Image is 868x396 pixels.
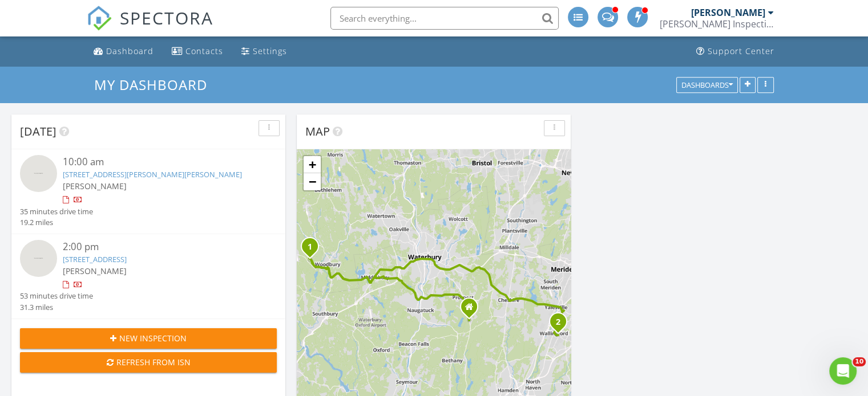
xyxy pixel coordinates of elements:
[304,173,321,190] a: Zoom out
[20,302,93,313] div: 31.3 miles
[20,217,93,228] div: 19.2 miles
[87,6,112,31] img: The Best Home Inspection Software - Spectora
[63,240,256,254] div: 2:00 pm
[310,246,317,253] div: 181 Railtree Hill Rd, Woodbury, CT 06798
[853,357,866,366] span: 10
[20,155,57,192] img: streetview
[253,46,287,56] div: Settings
[63,169,242,179] a: [STREET_ADDRESS][PERSON_NAME][PERSON_NAME]
[558,321,565,328] div: 33-39 N Main St, Wallingford, CT 06492
[63,155,256,169] div: 10:00 am
[106,46,154,56] div: Dashboard
[469,307,476,313] div: 213 New Haven Rd, Prospect CT 06712
[237,41,292,62] a: Settings
[87,15,213,39] a: SPECTORA
[20,124,56,139] span: [DATE]
[20,240,57,277] img: streetview
[185,46,223,56] div: Contacts
[20,206,93,217] div: 35 minutes drive time
[119,332,187,344] span: New Inspection
[94,75,217,94] a: My Dashboard
[304,156,321,173] a: Zoom in
[692,41,779,62] a: Support Center
[20,291,93,301] div: 53 minutes drive time
[167,41,228,62] a: Contacts
[829,357,857,385] iframe: Intercom live chat
[308,243,312,251] i: 1
[20,328,277,349] button: New Inspection
[29,356,268,368] div: Refresh from ISN
[305,124,330,139] span: Map
[63,181,127,191] span: [PERSON_NAME]
[120,6,213,30] span: SPECTORA
[691,7,765,18] div: [PERSON_NAME]
[63,254,127,264] a: [STREET_ADDRESS]
[20,155,277,228] a: 10:00 am [STREET_ADDRESS][PERSON_NAME][PERSON_NAME] [PERSON_NAME] 35 minutes drive time 19.2 miles
[660,18,774,30] div: Schaefer Inspection Service
[676,77,738,93] button: Dashboards
[708,46,774,56] div: Support Center
[330,7,559,30] input: Search everything...
[89,41,158,62] a: Dashboard
[681,81,733,89] div: Dashboards
[63,266,127,276] span: [PERSON_NAME]
[20,240,277,313] a: 2:00 pm [STREET_ADDRESS] [PERSON_NAME] 53 minutes drive time 31.3 miles
[556,319,560,326] i: 2
[20,352,277,373] button: Refresh from ISN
